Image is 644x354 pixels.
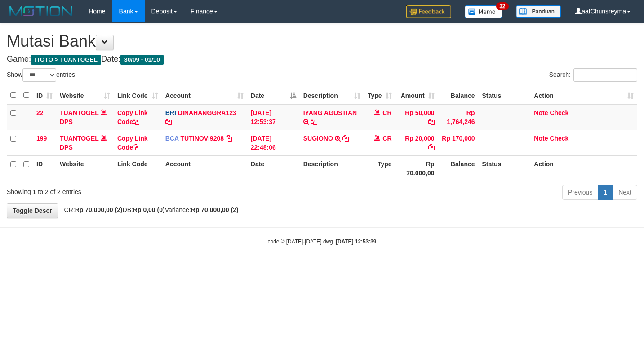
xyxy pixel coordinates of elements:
[549,68,637,82] label: Search:
[7,68,75,82] label: Show entries
[438,130,479,155] td: Rp 170,000
[438,87,479,104] th: Balance
[33,87,56,104] th: ID: activate to sort column ascending
[114,87,162,104] th: Link Code: activate to sort column ascending
[428,118,435,125] a: Copy Rp 50,000 to clipboard
[479,155,531,181] th: Status
[7,4,75,18] img: MOTION_logo.png
[516,5,561,18] img: panduan.png
[165,118,172,125] a: Copy DINAHANGGRA123 to clipboard
[191,206,239,213] strong: Rp 70.000,00 (2)
[530,155,637,181] th: Action
[226,135,232,142] a: Copy TUTINOVI9208 to clipboard
[300,87,364,104] th: Description: activate to sort column ascending
[395,104,438,130] td: Rp 50,000
[496,2,508,10] span: 32
[162,87,247,104] th: Account: activate to sort column ascending
[382,135,391,142] span: CR
[311,118,317,125] a: Copy IYANG AGUSTIAN to clipboard
[165,109,176,116] span: BRI
[562,185,598,200] a: Previous
[300,155,364,181] th: Description
[268,239,377,245] small: code © [DATE]-[DATE] dwg |
[336,239,376,245] strong: [DATE] 12:53:39
[303,135,333,142] a: SUGIONO
[247,155,300,181] th: Date
[7,55,637,64] h4: Game: Date:
[117,109,148,125] a: Copy Link Code
[465,5,502,18] img: Button%20Memo.svg
[479,87,531,104] th: Status
[162,155,247,181] th: Account
[364,87,395,104] th: Type: activate to sort column ascending
[438,104,479,130] td: Rp 1,764,246
[550,109,568,116] a: Check
[75,206,123,213] strong: Rp 70.000,00 (2)
[534,109,548,116] a: Note
[550,135,568,142] a: Check
[60,135,99,142] a: TUANTOGEL
[428,144,435,151] a: Copy Rp 20,000 to clipboard
[7,184,262,196] div: Showing 1 to 2 of 2 entries
[7,32,637,50] h1: Mutasi Bank
[56,155,114,181] th: Website
[60,206,239,213] span: CR: DB: Variance:
[56,87,114,104] th: Website: activate to sort column ascending
[56,104,114,130] td: DPS
[303,109,357,116] a: IYANG AGUSTIAN
[247,104,300,130] td: [DATE] 12:53:37
[22,68,56,82] select: Showentries
[33,155,56,181] th: ID
[530,87,637,104] th: Action: activate to sort column ascending
[120,55,164,65] span: 30/09 - 01/10
[406,5,451,18] img: Feedback.jpg
[247,87,300,104] th: Date: activate to sort column descending
[181,135,224,142] a: TUTINOVI9208
[598,185,613,200] a: 1
[364,155,395,181] th: Type
[133,206,165,213] strong: Rp 0,00 (0)
[395,130,438,155] td: Rp 20,000
[60,109,99,116] a: TUANTOGEL
[395,87,438,104] th: Amount: activate to sort column ascending
[56,130,114,155] td: DPS
[7,203,58,218] a: Toggle Descr
[573,68,637,82] input: Search:
[342,135,349,142] a: Copy SUGIONO to clipboard
[36,109,44,116] span: 22
[36,135,47,142] span: 199
[178,109,236,116] a: DINAHANGGRA123
[114,155,162,181] th: Link Code
[382,109,391,116] span: CR
[438,155,479,181] th: Balance
[534,135,548,142] a: Note
[165,135,179,142] span: BCA
[117,135,148,151] a: Copy Link Code
[247,130,300,155] td: [DATE] 22:48:06
[613,185,637,200] a: Next
[31,55,101,65] span: ITOTO > TUANTOGEL
[395,155,438,181] th: Rp 70.000,00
